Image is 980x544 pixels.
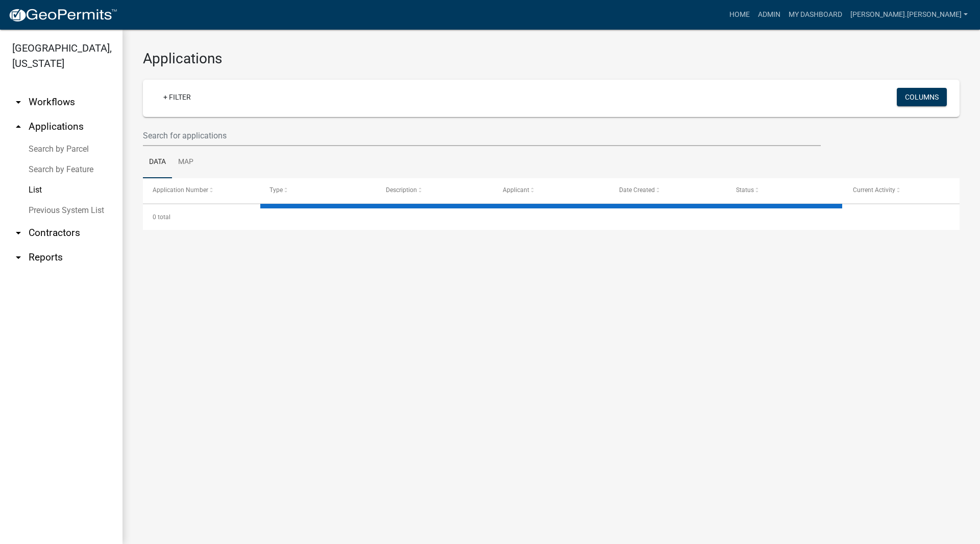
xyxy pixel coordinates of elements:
[143,204,960,230] div: 0 total
[897,88,947,106] button: Columns
[726,178,843,203] datatable-header-cell: Status
[12,96,24,108] i: arrow_drop_down
[853,186,895,194] span: Current Activity
[846,5,972,25] a: [PERSON_NAME].[PERSON_NAME]
[843,178,960,203] datatable-header-cell: Current Activity
[493,178,610,203] datatable-header-cell: Applicant
[143,178,260,203] datatable-header-cell: Application Number
[503,186,529,194] span: Applicant
[609,178,726,203] datatable-header-cell: Date Created
[172,146,200,179] a: Map
[12,227,24,239] i: arrow_drop_down
[619,186,655,194] span: Date Created
[725,5,754,25] a: Home
[260,178,377,203] datatable-header-cell: Type
[736,186,754,194] span: Status
[269,186,283,194] span: Type
[754,5,785,25] a: Admin
[143,125,821,146] input: Search for applications
[386,186,417,194] span: Description
[12,121,24,133] i: arrow_drop_up
[155,88,199,106] a: + Filter
[376,178,493,203] datatable-header-cell: Description
[12,251,24,264] i: arrow_drop_down
[153,186,208,194] span: Application Number
[143,146,172,179] a: Data
[143,50,960,67] h3: Applications
[785,5,846,25] a: My Dashboard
